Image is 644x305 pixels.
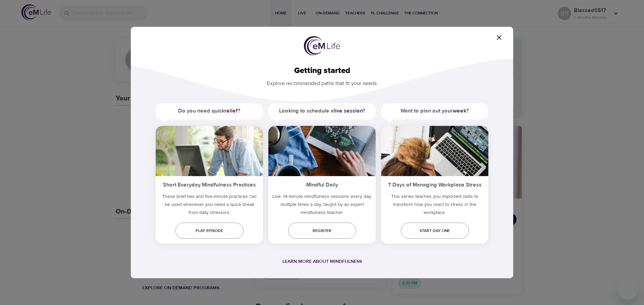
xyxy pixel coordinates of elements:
img: ims [156,126,263,176]
span: Play episode [181,227,238,234]
h5: Looking to schedule a ? [268,103,376,119]
img: ims [268,126,376,176]
h5: Want to plan out your ? [381,103,488,119]
a: Play episode [175,223,244,239]
p: Explore recommended paths that fit your needs [142,76,502,87]
h2: Getting started [142,66,502,76]
span: Register [293,227,351,234]
a: week [453,107,466,114]
p: This series teaches you important skills to transform how you react to stress in the workplace. [381,193,488,219]
img: ims [381,126,488,176]
a: Start day one [401,223,469,239]
h5: 7 Days of Managing Workplace Stress [381,176,488,193]
h5: Short Everyday Mindfulness Practices [156,176,263,193]
p: Live, 14-minute mindfulness sessions every day, multiple times a day, taught by an expert mindful... [268,193,376,219]
a: live session [334,107,363,114]
a: relief [224,107,238,114]
a: Learn more about mindfulness [282,258,362,264]
h5: Do you need quick ? [156,103,263,119]
h5: Mindful Daily [268,176,376,193]
h5: These brief two and five-minute practices can be used whenever you need a quick break from daily ... [156,193,263,219]
a: Register [288,223,356,239]
img: logo [304,36,340,56]
span: Start day one [406,227,464,234]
